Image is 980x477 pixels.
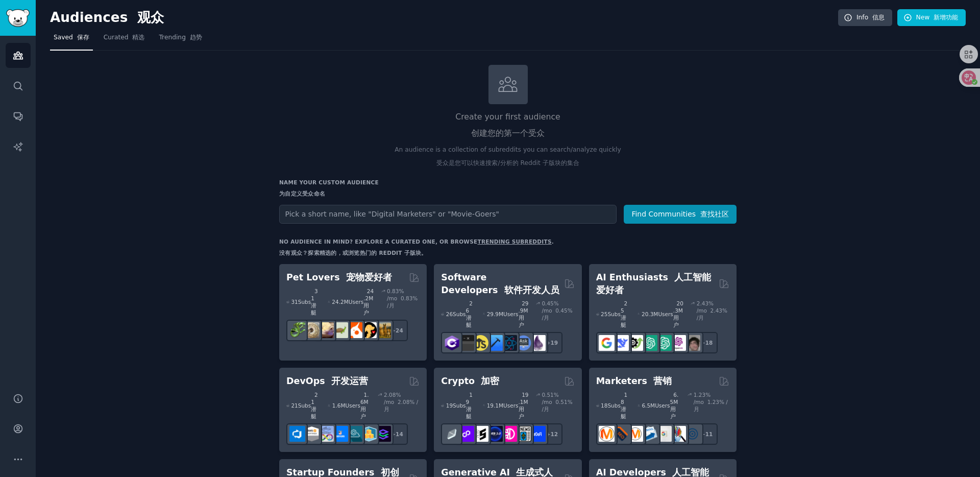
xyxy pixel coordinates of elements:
[530,335,546,351] img: elixir
[318,322,334,338] img: leopardgeckos
[159,33,202,42] span: Trending
[77,34,89,41] font: 保存
[387,288,420,316] div: 0.83 % /mo
[696,423,718,445] div: + 11
[530,426,546,442] img: defi_
[132,34,144,41] font: 精选
[289,426,305,442] img: azuredevops
[54,33,89,42] span: Saved
[104,33,145,42] span: Curated
[673,300,683,328] font: 20.3M 用户
[638,300,683,328] div: 20.3M Users
[473,335,488,351] img: learnjavascript
[279,190,325,197] font: 为自定义受众命名
[483,391,529,420] div: 19.1M Users
[332,426,348,442] img: DevOpsLinks
[363,288,374,316] font: 24.2M 用户
[684,335,700,351] img: ArtificalIntelligence
[386,423,408,445] div: + 14
[279,238,554,260] div: No audience in mind? Explore a curated one, or browse .
[642,335,657,351] img: chatgpt_promptDesign
[504,285,559,295] font: 软件开发人员
[360,392,369,419] font: 1.6M 用户
[501,335,517,351] img: reactnative
[384,391,420,420] div: 2.08 % /mo
[346,272,392,282] font: 宠物爱好者
[519,392,529,419] font: 19.1M 用户
[190,34,202,41] font: 趋势
[331,376,368,386] font: 开发运营
[477,238,551,245] a: trending subreddits
[501,426,517,442] img: defiblockchain
[670,335,686,351] img: OpenAIDev
[444,335,460,351] img: csharp
[684,426,700,442] img: OnlineMarketing
[872,14,885,21] font: 信息
[311,392,317,419] font: 21 潜艇
[656,335,672,351] img: chatgpt_prompts_
[483,300,529,328] div: 29.9M Users
[466,300,473,328] font: 26 潜艇
[542,399,572,412] font: 0.51% /月
[700,210,729,218] font: 查找社区
[613,335,629,351] img: DeepSeek
[375,426,391,442] img: PlatformEngineers
[473,426,488,442] img: ethstaker
[621,392,627,419] font: 18 潜艇
[471,128,545,138] font: 创建您的第一个受众
[541,332,562,353] div: + 19
[311,288,317,316] font: 31 潜艇
[542,307,572,321] font: 0.45% /月
[621,300,627,328] font: 25 潜艇
[304,426,320,442] img: AWS_Certified_Experts
[670,392,679,419] font: 6.5M 用户
[670,426,686,442] img: MarketingResearch
[934,14,958,21] font: 新增功能
[328,288,374,316] div: 24.2M Users
[458,335,474,351] img: software
[332,322,348,338] img: turtle
[694,391,729,420] div: 1.23 % /mo
[304,322,320,338] img: ballpython
[361,426,377,442] img: aws_cdk
[347,322,362,338] img: cockatiel
[542,391,574,420] div: 0.51 % /mo
[318,426,334,442] img: Docker_DevOps
[599,426,615,442] img: content_marketing
[519,300,529,328] font: 29.9M 用户
[487,426,503,442] img: web3
[596,300,630,328] div: 25 Sub s
[541,423,562,445] div: + 12
[596,272,711,295] font: 人工智能爱好者
[387,295,418,308] font: 0.83% /月
[286,391,321,420] div: 21 Sub s
[386,320,408,341] div: + 24
[458,426,474,442] img: 0xPolygon
[487,335,503,351] img: iOSProgramming
[694,399,728,412] font: 1.23% /月
[599,335,615,351] img: GoogleGeminiAI
[697,307,727,321] font: 2.43% /月
[516,426,531,442] img: CryptoNews
[279,205,617,224] input: Pick a short name, like "Digital Marketers" or "Movie-Goers"
[596,271,715,296] h2: AI Enthusiasts
[627,426,643,442] img: AskMarketing
[444,426,460,442] img: ethfinance
[347,426,362,442] img: platformengineering
[279,250,427,256] font: 没有观众？探索精选的，或浏览热门的 Reddit 子版块。
[441,271,560,296] h2: Software Developers
[100,30,149,51] a: Curated 精选
[441,391,475,420] div: 19 Sub s
[627,335,643,351] img: AItoolsCatalog
[642,426,657,442] img: Emailmarketing
[596,391,630,420] div: 18 Sub s
[624,205,737,224] button: Find Communities 查找社区
[279,179,737,201] h3: Name your custom audience
[542,300,574,328] div: 0.45 % /mo
[838,9,892,27] a: Info 信息
[137,10,164,25] font: 观众
[697,300,729,328] div: 2.43 % /mo
[638,391,680,420] div: 6.5M Users
[596,375,672,388] h2: Marketers
[279,146,737,172] p: An audience is a collection of subreddits you can search/analyze quickly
